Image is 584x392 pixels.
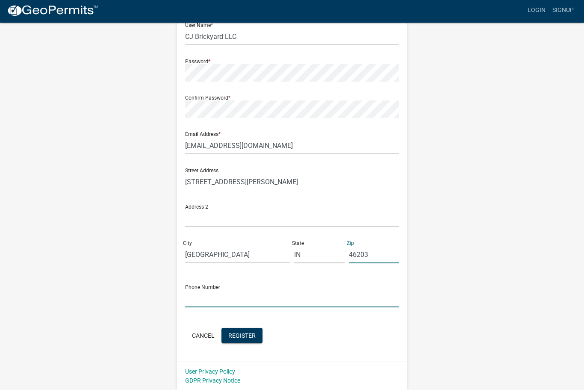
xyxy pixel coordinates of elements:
[549,4,577,21] a: Signup
[185,330,221,345] button: Cancel
[221,330,263,345] button: Register
[228,334,256,341] span: Register
[185,379,240,386] a: GDPR Privacy Notice
[524,4,549,21] a: Login
[185,370,235,377] a: User Privacy Policy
